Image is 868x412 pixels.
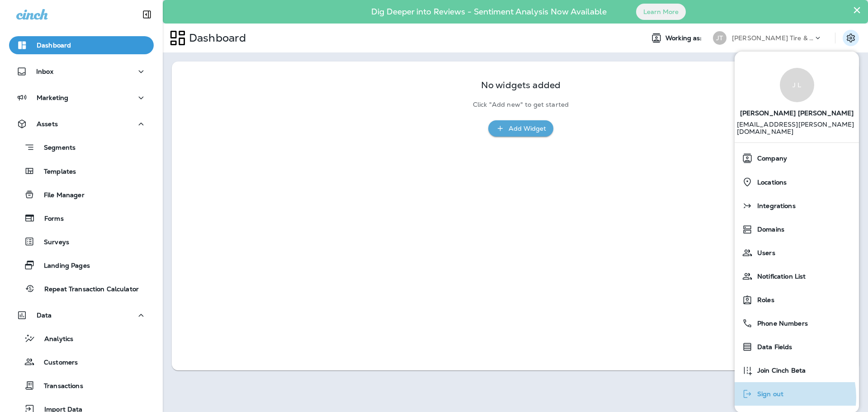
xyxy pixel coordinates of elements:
p: Customers [35,359,78,367]
p: Marketing [37,94,68,101]
span: Locations [753,179,787,186]
p: Dashboard [185,31,246,45]
a: Phone Numbers [738,314,855,332]
p: Inbox [36,68,53,75]
button: Templates [9,161,154,180]
p: Repeat Transaction Calculator [35,285,139,294]
p: Dig Deeper into Reviews - Sentiment Analysis Now Available [345,10,633,13]
p: Segments [35,144,75,153]
span: Sign out [753,390,783,398]
button: Data [9,306,154,324]
p: Forms [35,215,64,223]
button: Domains [735,218,859,241]
a: Notification List [738,267,855,285]
span: Working as: [665,34,704,42]
button: Settings [843,30,859,46]
button: Integrations [735,194,859,218]
button: Phone Numbers [735,312,859,335]
span: [PERSON_NAME] [PERSON_NAME] [740,102,854,121]
button: Analytics [9,329,154,348]
button: Inbox [9,62,154,81]
button: Dashboard [9,36,154,54]
span: Domains [753,226,784,233]
a: J L[PERSON_NAME] [PERSON_NAME] [EMAIL_ADDRESS][PERSON_NAME][DOMAIN_NAME] [735,59,859,142]
a: Data Fields [738,338,855,356]
button: Sign out [735,382,859,406]
p: Landing Pages [35,262,90,270]
button: Assets [9,115,154,133]
p: Transactions [35,382,83,391]
span: Notification List [753,273,806,280]
button: Add Widget [488,120,553,137]
button: Locations [735,170,859,194]
span: Data Fields [753,343,793,351]
button: Roles [735,288,859,312]
p: Assets [37,120,58,128]
button: Repeat Transaction Calculator [9,279,154,298]
a: Locations [738,173,855,191]
button: Learn More [636,4,686,20]
button: Users [735,241,859,265]
button: Collapse Sidebar [134,5,160,24]
a: Users [738,244,855,262]
button: Customers [9,352,154,371]
p: Dashboard [37,42,71,49]
button: Join Cinch Beta [735,359,859,382]
span: Company [753,155,787,162]
button: Segments [9,137,154,157]
button: Close [853,3,861,17]
a: Domains [738,220,855,238]
button: Forms [9,208,154,227]
button: File Manager [9,185,154,204]
a: Integrations [738,197,855,215]
button: Landing Pages [9,256,154,275]
p: Surveys [35,238,69,247]
button: Company [735,147,859,170]
button: Marketing [9,89,154,107]
span: Phone Numbers [753,320,808,327]
p: Click "Add new" to get started [473,101,569,109]
div: JT [713,31,726,45]
p: Data [37,312,52,319]
div: J L [780,68,814,102]
span: Users [753,249,775,257]
button: Data Fields [735,335,859,359]
p: Templates [35,168,76,176]
a: Company [738,149,855,167]
button: Surveys [9,232,154,251]
p: [EMAIL_ADDRESS][PERSON_NAME][DOMAIN_NAME] [737,121,857,142]
p: File Manager [35,191,85,200]
p: No widgets added [481,81,561,89]
p: Analytics [35,335,73,344]
span: Roles [753,296,774,304]
div: Add Widget [509,123,546,134]
p: [PERSON_NAME] Tire & Auto [732,34,813,42]
span: Integrations [753,202,796,210]
button: Transactions [9,376,154,395]
a: Roles [738,291,855,309]
span: Join Cinch Beta [753,367,806,374]
button: Notification List [735,265,859,288]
